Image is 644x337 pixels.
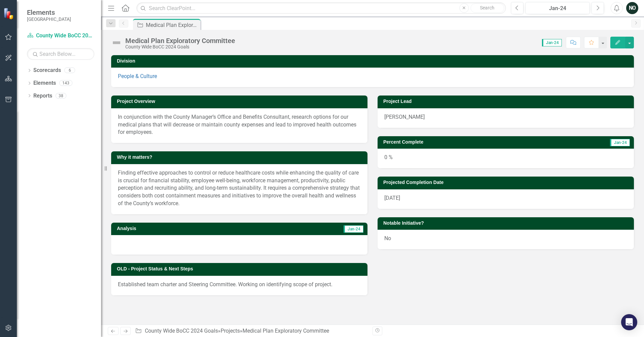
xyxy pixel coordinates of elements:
div: 38 [56,93,66,99]
div: Open Intercom Messenger [621,314,637,330]
div: 6 [64,68,75,73]
a: County Wide BoCC 2024 Goals [145,328,218,334]
h3: Project Lead [383,99,631,104]
h3: Percent Complete [383,140,547,145]
button: NO [626,2,638,14]
a: Scorecards [33,67,61,74]
small: [GEOGRAPHIC_DATA] [27,16,71,22]
span: Jan-24 [542,39,562,46]
h3: Analysis [117,226,237,231]
input: Search ClearPoint... [136,2,506,14]
h3: Notable Initiative? [383,221,631,226]
img: ClearPoint Strategy [3,8,15,20]
a: Reports [33,92,52,100]
span: [DATE] [384,195,400,201]
div: Medical Plan Exploratory Committee [146,21,199,29]
div: Jan-24 [528,4,587,12]
h3: Projected Completion Date [383,180,631,185]
span: No [384,235,391,241]
div: Medical Plan Exploratory Committee [125,37,235,44]
h3: Why it matters? [117,155,364,160]
a: Projects [221,328,240,334]
a: County Wide BoCC 2024 Goals [27,32,94,40]
div: 0 % [378,149,634,168]
p: Finding effective approaches to control or reduce healthcare costs while enhancing the quality of... [118,169,361,208]
span: Jan-24 [344,225,363,233]
a: People & Culture [118,73,157,79]
p: [PERSON_NAME] [384,113,627,121]
h3: Division [117,59,631,64]
a: Elements [33,79,56,87]
button: Search [471,3,504,13]
img: Not Defined [111,37,122,48]
span: Jan-24 [610,139,630,146]
div: 143 [59,80,72,86]
h3: Project Overview [117,99,364,104]
p: In conjunction with the County Manager’s Office and Benefits Consultant, research options for our... [118,113,361,137]
div: » » [135,327,367,335]
div: County Wide BoCC 2024 Goals [125,44,235,49]
span: Established team charter and Steering Committee. Working on identifying scope of project. [118,281,332,288]
span: Elements [27,8,71,16]
input: Search Below... [27,48,94,60]
div: Medical Plan Exploratory Committee [243,328,329,334]
button: Jan-24 [525,2,590,14]
span: Search [480,5,494,10]
h3: OLD - Project Status & Next Steps [117,266,364,271]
